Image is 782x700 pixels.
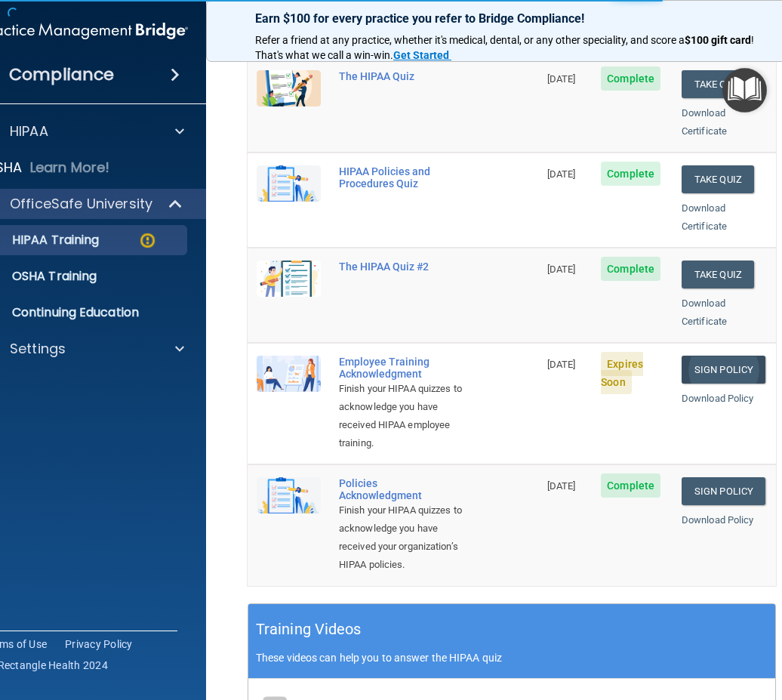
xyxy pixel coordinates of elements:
a: Download Policy [682,393,754,404]
a: Get Started [393,49,451,61]
div: Finish your HIPAA quizzes to acknowledge you have received your organization’s HIPAA policies. [339,501,463,574]
p: Learn More! [30,159,110,177]
button: Take Quiz [682,70,754,98]
strong: Get Started [393,49,449,61]
a: Download Certificate [682,107,727,137]
div: HIPAA Policies and Procedures Quiz [339,165,463,190]
p: Settings [10,340,66,358]
a: Sign Policy [682,477,765,505]
span: Complete [601,257,660,281]
p: These videos can help you to answer the HIPAA quiz [256,652,768,664]
a: Download Policy [682,514,754,526]
span: [DATE] [547,73,576,85]
span: [DATE] [547,480,576,492]
div: The HIPAA Quiz #2 [339,261,463,273]
span: Complete [601,473,660,498]
p: OfficeSafe University [10,195,152,213]
a: Download Certificate [682,202,727,232]
p: HIPAA [10,122,48,140]
span: Expires Soon [601,352,643,394]
span: Complete [601,162,660,186]
a: Download Certificate [682,298,727,327]
div: Finish your HIPAA quizzes to acknowledge you have received HIPAA employee training. [339,380,463,452]
a: Privacy Policy [65,637,133,652]
p: Earn $100 for every practice you refer to Bridge Compliance! [255,11,768,26]
button: Open Resource Center [722,68,767,113]
a: Sign Policy [682,356,765,384]
h5: Training Videos [256,616,362,643]
span: [DATE] [547,168,576,180]
strong: $100 gift card [685,34,751,46]
div: The HIPAA Quiz [339,70,463,82]
span: Complete [601,66,660,91]
span: [DATE] [547,359,576,370]
span: ! That's what we call a win-win. [255,34,756,61]
div: Policies Acknowledgment [339,477,463,501]
button: Take Quiz [682,261,754,288]
span: Refer a friend at any practice, whether it's medical, dental, or any other speciality, and score a [255,34,685,46]
button: Take Quiz [682,165,754,193]
span: [DATE] [547,264,576,275]
div: Employee Training Acknowledgment [339,356,463,380]
img: warning-circle.0cc9ac19.png [138,231,157,250]
h4: Compliance [9,64,114,85]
